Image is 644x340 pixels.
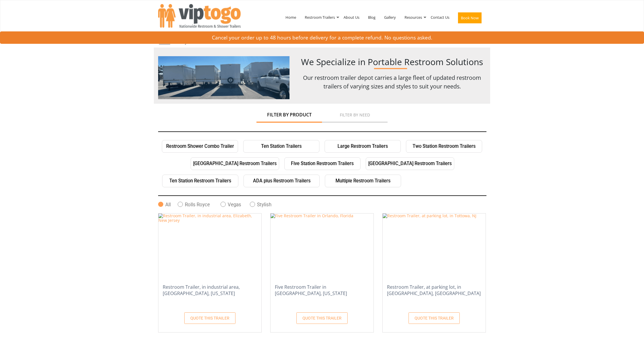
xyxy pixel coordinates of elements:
a: [GEOGRAPHIC_DATA] Restroom Trailers [191,157,279,170]
h4: Restroom Trailer, at parking lot, in [GEOGRAPHIC_DATA], [GEOGRAPHIC_DATA] [383,282,486,304]
a: Five Restroom Trailer in Orlando, Florida [271,243,353,249]
a: QUOTE THIS TRAILER [296,312,348,324]
img: VIPTOGO [158,4,241,28]
img: trailer-images.png [158,56,290,99]
a: ADA plus Restroom Trailers [244,175,320,187]
a: Home [159,39,170,45]
a: Filter by Need [322,109,388,117]
a: Two Station Restroom Trailers [406,140,482,153]
a: Ten Station Restroom Trailers [162,175,238,187]
button: Live Chat [621,317,644,340]
a: [GEOGRAPHIC_DATA] Restroom Trailers [366,157,454,170]
a: Multiple Restroom Trailers [325,175,401,187]
a: QUOTE THIS TRAILER [184,312,235,324]
a: Home [281,2,300,32]
a: Filter by Product [256,109,322,117]
a: Gallery [380,2,400,32]
a: Restroom Trailer, in industrial area, Elizabeth, New Jersey [158,243,261,249]
a: Book Now [454,2,486,36]
a: Five Station Restroom Trailers [284,157,361,170]
a: Restroom Shower Combo Trailer [162,140,238,153]
a: Contact Us [426,2,454,32]
h4: Restroom Trailer, in industrial area, [GEOGRAPHIC_DATA], [US_STATE] [158,282,261,304]
a: Restroom Trailer, at parking lot, in Tottowa, NJ [383,243,476,249]
img: Five Restroom Trailer in Orlando, Florida [271,214,353,280]
a: Resources [400,2,426,32]
h4: Five Restroom Trailer in [GEOGRAPHIC_DATA], [US_STATE] [271,282,373,304]
img: Restroom Trailer, at parking lot, in Tottowa, NJ [383,214,476,280]
a: Large Restroom Trailers [325,140,401,153]
label: Vegas [221,202,250,207]
a: About Us [339,2,364,32]
p: Our restroom trailer depot carries a large fleet of updated restroom trailers of varying sizes an... [298,73,486,91]
button: Book Now [458,12,482,23]
a: Restroom Trailers [300,2,339,32]
img: Restroom Trailer, in industrial area, Elizabeth, New Jersey [158,214,261,280]
label: Rolls Royce [178,202,220,207]
label: All [158,202,178,207]
a: QUOTE THIS TRAILER [409,312,460,324]
a: Blog [364,2,380,32]
a: Ten Station Trailers [243,140,319,153]
label: Stylish [250,202,283,207]
h1: We Specialize in Portable Restroom Solutions [298,56,486,68]
a: Gallery [173,39,187,45]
